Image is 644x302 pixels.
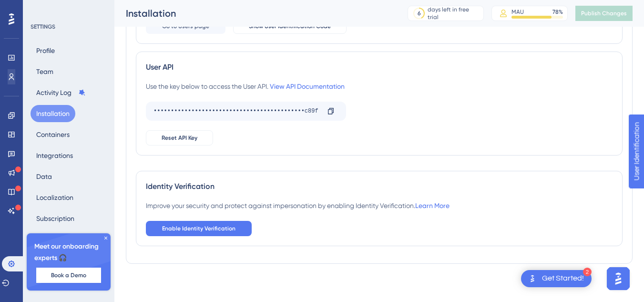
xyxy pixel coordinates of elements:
button: Publish Changes [575,6,633,21]
div: 78 % [552,8,563,16]
div: ••••••••••••••••••••••••••••••••••••••••••••c89f [153,104,319,119]
div: SETTINGS [31,23,108,31]
div: 6 [418,10,421,17]
button: Reset API Key [146,130,213,146]
span: Book a Demo [51,271,86,279]
button: Containers [31,126,75,143]
span: Publish Changes [581,10,627,17]
button: Integrations [31,147,79,164]
button: Localization [31,189,79,206]
div: User API [146,62,613,73]
span: Enable Identity Verification [162,225,235,232]
img: launcher-image-alternative-text [527,273,538,284]
div: Use the key below to access the User API. [146,81,345,92]
button: Activity Log [31,84,92,101]
span: User Identification [8,2,66,14]
div: Improve your security and protect against impersonation by enabling Identity Verification. [146,200,450,211]
a: Learn More [415,202,450,209]
span: Meet our onboarding experts 🎧 [34,241,103,264]
span: Reset API Key [162,134,197,142]
div: Get Started! [542,273,584,284]
button: Team [31,63,59,80]
button: Book a Demo [36,268,101,283]
iframe: UserGuiding AI Assistant Launcher [604,264,633,293]
button: Rate Limiting [31,231,96,248]
button: Installation [31,105,75,122]
button: Profile [31,42,61,59]
button: Enable Identity Verification [146,221,252,236]
div: 2 [583,268,592,276]
div: Open Get Started! checklist, remaining modules: 2 [521,270,592,287]
a: View API Documentation [270,83,345,90]
div: MAU [511,8,524,16]
div: Identity Verification [146,181,613,192]
div: Installation [126,7,384,20]
div: days left in free trial [428,6,480,21]
button: Data [31,168,58,185]
button: Subscription [31,210,80,227]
